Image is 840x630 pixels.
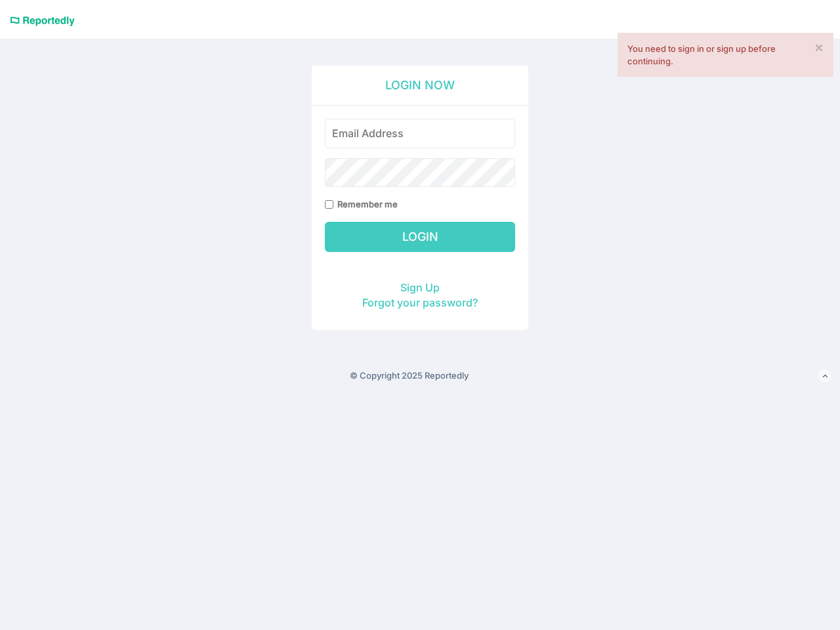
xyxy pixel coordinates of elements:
[362,296,478,309] a: Forgot your password?
[325,119,515,148] input: Email Address
[312,66,528,106] h2: Login Now
[627,43,824,67] div: You need to sign in or sign up before continuing.
[325,222,515,252] input: Login
[814,40,824,54] a: ×
[337,198,398,211] label: Remember me
[400,281,440,294] a: Sign Up
[10,10,75,32] a: Reportedly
